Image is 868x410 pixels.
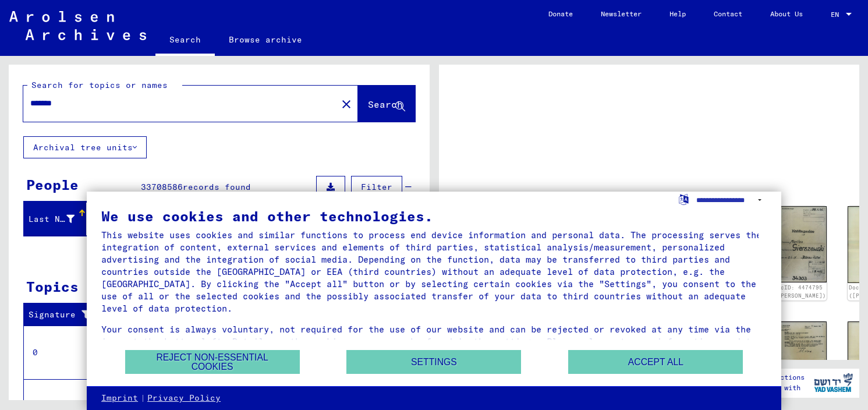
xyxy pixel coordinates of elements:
[831,10,844,19] span: EN
[24,203,87,235] mat-header-cell: Last Name
[26,174,79,195] div: People
[774,284,826,299] a: DocID: 4474795 ([PERSON_NAME])
[351,176,402,198] button: Filter
[9,11,146,40] img: Arolsen_neg.svg
[358,86,415,122] button: Search
[183,182,251,192] span: records found
[125,350,300,374] button: Reject non-essential cookies
[335,92,358,115] button: Clear
[101,229,767,314] div: This website uses cookies and similar functions to process end device information and personal da...
[812,368,855,397] img: yv_logo.png
[29,210,89,228] div: Last Name
[23,136,147,158] button: Archival tree units
[31,80,168,90] mat-label: Search for topics or names
[101,323,767,360] div: Your consent is always voluntary, not required for the use of our website and can be rejected or ...
[368,98,403,110] span: Search
[339,97,353,111] mat-icon: close
[361,182,392,192] span: Filter
[215,26,316,54] a: Browse archive
[773,206,827,282] img: 001.jpg
[29,306,107,324] div: Signature
[101,209,767,223] div: We use cookies and other technologies.
[147,393,221,404] a: Privacy Policy
[141,182,183,192] span: 33708586
[24,326,104,379] td: 0
[29,213,75,225] div: Last Name
[26,276,79,297] div: Topics
[773,321,827,398] img: 001.jpg
[568,350,743,374] button: Accept all
[346,350,521,374] button: Settings
[29,309,95,321] div: Signature
[101,393,138,404] a: Imprint
[155,26,215,56] a: Search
